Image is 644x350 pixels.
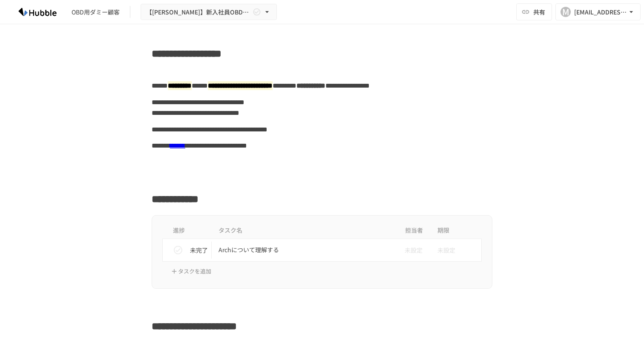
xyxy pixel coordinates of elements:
[163,222,212,239] th: 進捗
[162,222,482,262] table: task table
[397,222,431,239] th: 担当者
[170,242,187,259] button: status
[169,265,213,278] button: タスクを追加
[398,245,423,255] span: 未設定
[218,245,390,255] p: Archについて理解する
[10,5,65,19] img: HzDRNkGCf7KYO4GfwKnzITak6oVsp5RHeZBEM1dQFiQ
[516,3,552,20] button: 共有
[190,245,208,255] p: 未完了
[212,222,397,239] th: タスク名
[72,8,120,17] div: OBD用ダミー顧客
[574,7,627,17] div: [EMAIL_ADDRESS][DOMAIN_NAME]
[561,7,571,17] div: M
[555,3,641,20] button: M[EMAIL_ADDRESS][DOMAIN_NAME]
[141,4,277,20] button: 【[PERSON_NAME]】新入社員OBD用Arch
[146,7,251,17] span: 【[PERSON_NAME]】新入社員OBD用Arch
[431,222,482,239] th: 期限
[533,7,545,17] span: 共有
[437,242,455,259] span: 未設定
